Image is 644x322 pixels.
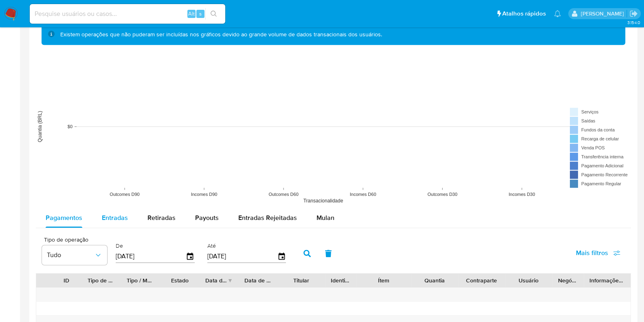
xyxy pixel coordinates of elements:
span: Atalhos rápidos [502,9,546,18]
span: Alt [188,10,195,18]
a: Sair [629,9,638,18]
span: s [199,10,202,18]
span: 3.154.0 [627,19,640,26]
button: search-icon [205,8,222,20]
a: Notificações [554,10,561,17]
p: magno.ferreira@mercadopago.com.br [580,10,626,18]
input: Pesquise usuários ou casos... [30,9,225,19]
